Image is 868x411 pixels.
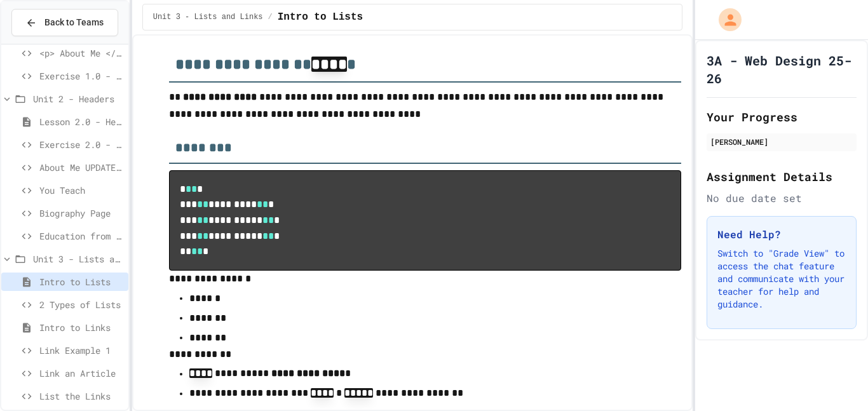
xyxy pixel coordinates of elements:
span: Biography Page [39,206,123,220]
span: 2 Types of Lists [39,298,123,311]
button: Back to Teams [11,9,118,36]
h1: 3A - Web Design 25-26 [707,51,857,87]
span: Intro to Lists [278,10,363,25]
span: About Me UPDATE with Headers [39,161,123,174]
p: Switch to "Grade View" to access the chat feature and communicate with your teacher for help and ... [717,247,846,311]
span: / [268,12,273,22]
h2: Your Progress [707,108,857,126]
span: List the Links [39,389,123,403]
span: Exercise 2.0 - Header Practice [39,138,123,151]
span: Intro to Links [39,321,123,334]
h2: Assignment Details [707,168,857,185]
span: Unit 3 - Lists and Links [153,12,263,22]
span: Link Example 1 [39,344,123,357]
span: Intro to Lists [39,275,123,288]
div: My Account [705,5,745,34]
span: You Teach [39,184,123,197]
h3: Need Help? [717,227,846,242]
span: Lesson 2.0 - Headers [39,115,123,128]
span: Unit 3 - Lists and Links [33,252,123,266]
span: Exercise 1.0 - Two Truths and a Lie [39,69,123,83]
span: Education from Scratch [39,229,123,243]
span: <p> About Me </p> [39,46,123,60]
div: No due date set [707,191,857,206]
span: Back to Teams [44,16,104,29]
span: Unit 2 - Headers [33,92,123,105]
div: [PERSON_NAME] [710,136,853,147]
span: Link an Article [39,367,123,380]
